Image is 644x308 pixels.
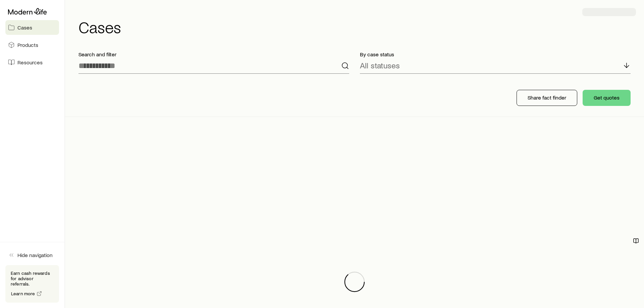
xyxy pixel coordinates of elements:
h1: Cases [78,19,636,35]
p: Share fact finder [528,94,566,101]
span: Cases [17,24,32,31]
p: By case status [360,51,631,58]
button: Hide navigation [5,248,59,262]
a: Products [5,38,59,52]
span: Products [17,42,38,48]
p: Earn cash rewards for advisor referrals. [11,270,54,287]
div: Earn cash rewards for advisor referrals.Learn more [5,265,59,303]
p: All statuses [360,61,400,70]
a: Cases [5,20,59,35]
p: Search and filter [78,51,349,58]
span: Learn more [11,291,35,296]
button: Share fact finder [517,90,577,106]
a: Resources [5,55,59,70]
span: Hide navigation [17,252,53,258]
span: Resources [17,59,43,66]
button: Get quotes [583,90,631,106]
